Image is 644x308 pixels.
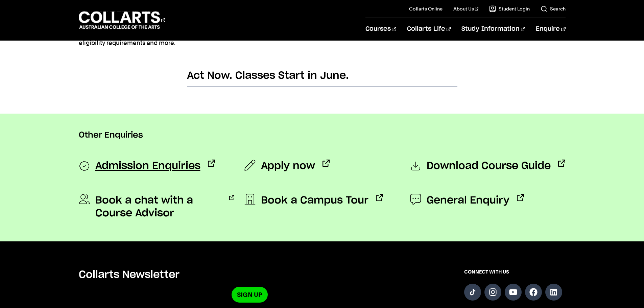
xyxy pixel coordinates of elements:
[79,194,234,220] a: Book a chat with a Course Advisor
[410,160,565,173] a: Download Course Guide
[244,194,383,207] a: Book a Campus Tour
[505,284,522,301] a: Follow us on YouTube
[79,10,165,30] div: Go to homepage
[489,5,530,12] a: Student Login
[427,160,551,173] span: Download Course Guide
[232,287,268,303] a: Sign Up
[79,268,421,281] h5: Collarts Newsletter
[79,130,566,141] p: Other Enquiries
[464,268,566,303] div: Connect with us on social media
[409,5,443,12] a: Collarts Online
[461,18,525,40] a: Study Information
[261,160,315,172] span: Apply now
[410,194,524,207] a: General Enquiry
[536,18,565,40] a: Enquire
[95,160,200,173] span: Admission Enquiries
[427,194,509,207] span: General Enquiry
[464,284,481,301] a: Follow us on TikTok
[545,284,562,301] a: Follow us on LinkedIn
[95,194,222,220] span: Book a chat with a Course Advisor
[407,18,451,40] a: Collarts Life
[261,194,368,207] span: Book a Campus Tour
[464,268,566,275] span: CONNECT WITH US
[365,18,396,40] a: Courses
[484,284,501,301] a: Follow us on Instagram
[453,5,478,12] a: About Us
[541,5,566,12] a: Search
[244,160,330,172] a: Apply now
[79,160,215,173] a: Admission Enquiries
[525,284,542,301] a: Follow us on Facebook
[187,69,457,87] h2: Act Now. Classes Start in June.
